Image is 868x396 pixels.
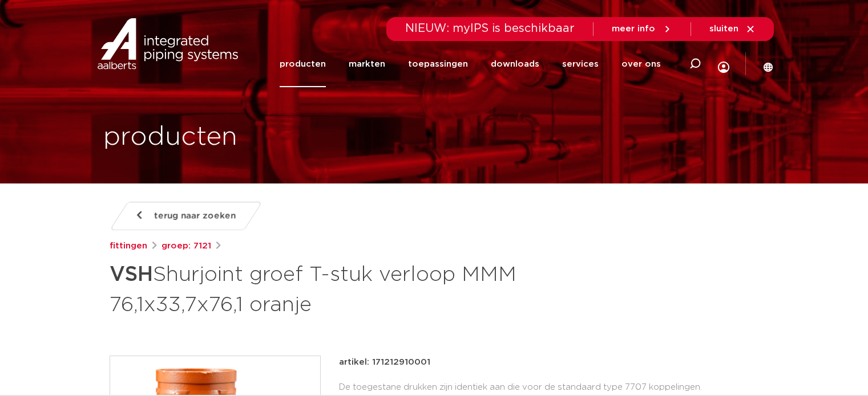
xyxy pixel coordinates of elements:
span: terug naar zoeken [154,207,236,225]
a: meer info [612,24,672,34]
a: toepassingen [408,41,468,87]
a: downloads [491,41,539,87]
a: services [562,41,599,87]
h1: Shurjoint groef T-stuk verloop MMM 76,1x33,7x76,1 oranje [110,258,538,319]
span: sluiten [709,25,738,33]
a: terug naar zoeken [109,202,262,230]
span: NIEUW: myIPS is beschikbaar [405,23,575,34]
a: over ons [621,41,661,87]
h1: producten [103,119,237,156]
span: meer info [612,25,655,33]
a: producten [280,41,326,87]
div: my IPS [718,38,729,91]
nav: Menu [280,41,661,87]
a: sluiten [709,24,756,34]
a: markten [349,41,385,87]
strong: VSH [110,264,153,285]
p: artikel: 171212910001 [339,356,430,369]
a: groep: 7121 [162,239,211,253]
a: fittingen [110,239,147,253]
